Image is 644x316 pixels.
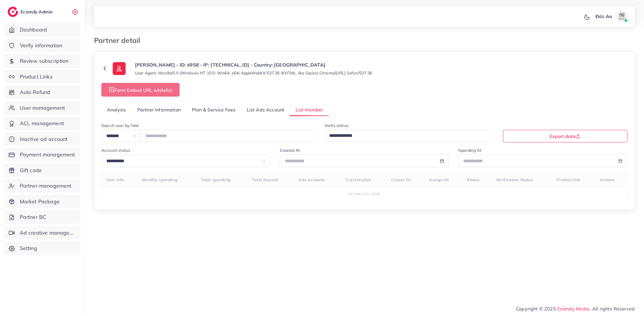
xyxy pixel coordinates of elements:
[132,104,186,116] a: Partner Information
[20,229,76,237] span: Ad creative management
[135,61,372,68] p: [PERSON_NAME] - ID: 4958 - IP: [TECHNICAL_ID] - Country: [GEOGRAPHIC_DATA]
[4,70,80,83] a: Product Links
[290,104,329,116] a: List member
[4,148,80,161] a: Payment management
[550,134,580,139] span: Export data
[4,195,80,208] a: Market Package
[20,57,69,65] span: Review subscription
[4,164,80,177] a: Gift code
[20,213,46,221] span: Partner BC
[101,123,138,128] label: Search user by field
[101,83,180,97] button: Form Embed URL whitelist
[20,73,53,81] span: Product Links
[4,132,80,146] a: Inactive ad account
[4,23,80,36] a: Dashboard
[4,117,80,130] a: ACL management
[4,54,80,68] a: Review subscription
[4,242,80,255] a: Setting
[616,11,628,22] img: avatar
[8,7,54,17] a: logoEcomdy Admin
[8,7,18,17] img: logo
[101,104,132,116] a: Analysis
[20,151,75,158] span: Payment management
[20,135,68,143] span: Inactive ad account
[4,226,80,240] a: Ad creative management
[458,147,482,153] label: Spending At
[280,147,300,153] label: Created At
[101,147,130,153] label: Account status
[596,13,612,20] p: Đức An
[94,36,145,45] h3: Partner detail
[557,306,590,312] a: Ecomdy Media
[324,130,494,142] div: Search for option
[327,131,486,140] input: Search for option
[135,70,372,76] small: User Agent: Mozilla/5.0 (Windows NT 10.0; Win64; x64) AppleWebKit/537.36 (KHTML, like Gecko) Chro...
[113,62,126,75] img: ic-user-info.36bf1079.svg
[4,210,80,224] a: Partner BC
[324,123,348,128] label: Verify status
[503,130,627,142] button: Export data
[4,39,80,52] a: Verify information
[4,85,80,99] a: Auto Refund
[20,245,37,252] span: Setting
[20,9,54,15] h2: Ecomdy Admin
[20,104,65,112] span: User management
[20,167,42,174] span: Gift code
[4,179,80,193] a: Partner management
[20,88,51,96] span: Auto Refund
[20,120,64,127] span: ACL management
[20,182,72,190] span: Partner management
[516,305,635,312] span: Copyright © 2025
[592,11,630,22] a: Đức Anavatar
[20,26,47,34] span: Dashboard
[20,198,60,205] span: Market Package
[20,42,63,49] span: Verify information
[186,104,241,116] a: Plan & Service Fees
[241,104,290,116] a: List Ads Account
[4,101,80,115] a: User management
[590,305,635,312] span: , All rights Reserved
